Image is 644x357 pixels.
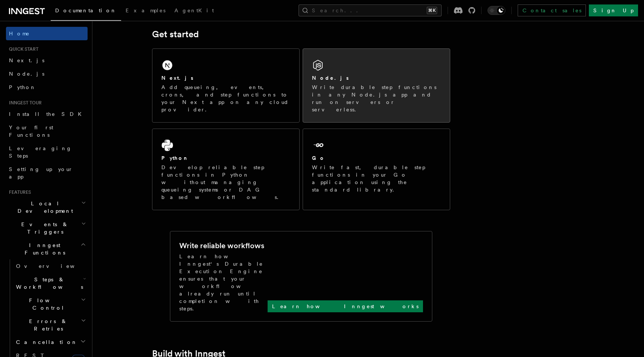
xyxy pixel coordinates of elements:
[6,54,88,67] a: Next.js
[152,129,300,210] a: PythonDevelop reliable step functions in Python without managing queueing systems or DAG based wo...
[6,27,88,40] a: Home
[589,4,638,16] a: Sign Up
[13,335,88,349] button: Cancellation
[16,263,93,269] span: Overview
[6,197,88,218] button: Local Development
[487,6,505,15] button: Toggle dark mode
[6,189,31,195] span: Features
[55,7,117,13] span: Documentation
[13,315,88,335] button: Errors & Retries
[13,294,88,315] button: Flow Control
[13,259,88,273] a: Overview
[518,4,586,16] a: Contact sales
[126,7,165,13] span: Examples
[13,338,78,346] span: Cancellation
[51,2,121,21] a: Documentation
[161,164,290,201] p: Develop reliable step functions in Python without managing queueing systems or DAG based workflows.
[6,107,88,121] a: Install the SDK
[152,48,300,123] a: Next.jsAdd queueing, events, crons, and step functions to your Next app on any cloud provider.
[6,200,81,215] span: Local Development
[6,46,38,52] span: Quick start
[6,67,88,80] a: Node.js
[161,83,290,113] p: Add queueing, events, crons, and step functions to your Next app on any cloud provider.
[312,154,325,162] h2: Go
[13,276,83,291] span: Steps & Workflows
[9,124,53,138] span: Your first Functions
[13,273,88,294] button: Steps & Workflows
[6,80,88,94] a: Python
[174,7,214,13] span: AgentKit
[268,300,423,312] a: Learn how Inngest works
[6,218,88,238] button: Events & Triggers
[312,164,441,193] p: Write fast, durable step functions in your Go application using the standard library.
[9,30,30,37] span: Home
[161,74,193,82] h2: Next.js
[179,253,268,312] p: Learn how Inngest's Durable Execution Engine ensures that your workflow already run until complet...
[299,4,442,16] button: Search...⌘K
[13,317,81,332] span: Errors & Retries
[179,240,264,251] h2: Write reliable workflows
[6,100,42,106] span: Inngest tour
[6,238,88,259] button: Inngest Functions
[6,221,81,236] span: Events & Triggers
[427,7,437,14] kbd: ⌘K
[9,57,44,63] span: Next.js
[6,162,88,183] a: Setting up your app
[303,129,450,210] a: GoWrite fast, durable step functions in your Go application using the standard library.
[272,303,419,310] p: Learn how Inngest works
[9,84,36,90] span: Python
[303,48,450,123] a: Node.jsWrite durable step functions in any Node.js app and run on servers or serverless.
[9,111,86,117] span: Install the SDK
[161,154,189,162] h2: Python
[121,2,170,20] a: Examples
[312,74,349,82] h2: Node.js
[9,166,73,180] span: Setting up your app
[9,71,44,77] span: Node.js
[152,29,199,40] a: Get started
[6,142,88,162] a: Leveraging Steps
[312,83,441,113] p: Write durable step functions in any Node.js app and run on servers or serverless.
[13,297,81,312] span: Flow Control
[6,241,80,256] span: Inngest Functions
[170,2,218,20] a: AgentKit
[9,145,72,159] span: Leveraging Steps
[6,121,88,142] a: Your first Functions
